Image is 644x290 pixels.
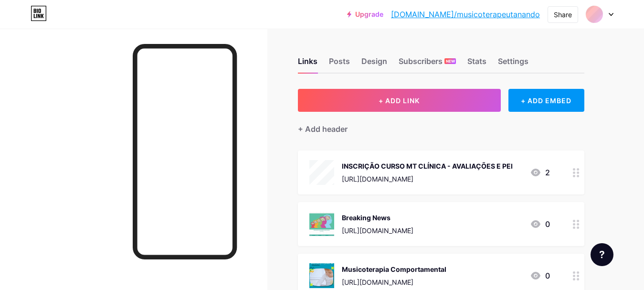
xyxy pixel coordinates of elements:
[508,89,584,112] div: + ADD EMBED
[530,218,550,230] div: 0
[342,161,513,171] div: INSCRIÇÃO CURSO MT CLÍNICA - AVALIAÇÕES E PEI
[446,58,455,64] span: NEW
[391,9,540,20] a: [DOMAIN_NAME]/musicoterapeutanando
[530,167,550,178] div: 2
[361,55,387,73] div: Design
[379,97,420,105] span: + ADD LINK
[342,213,413,223] div: Breaking News
[298,89,501,112] button: + ADD LINK
[342,264,446,274] div: Musicoterapia Comportamental
[329,55,350,73] div: Posts
[399,55,456,73] div: Subscribers
[467,55,486,73] div: Stats
[342,226,413,236] div: [URL][DOMAIN_NAME]
[530,270,550,281] div: 0
[309,212,334,236] img: Breaking News
[554,10,572,20] div: Share
[298,55,317,73] div: Links
[498,55,528,73] div: Settings
[342,174,513,184] div: [URL][DOMAIN_NAME]
[298,123,348,135] div: + Add header
[309,263,334,288] img: Musicoterapia Comportamental
[342,277,446,287] div: [URL][DOMAIN_NAME]
[347,11,383,18] a: Upgrade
